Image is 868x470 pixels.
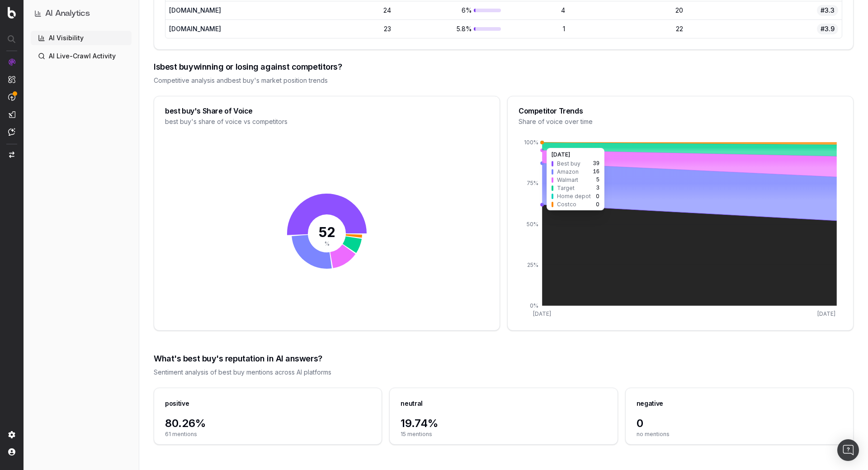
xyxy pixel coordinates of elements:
div: 23 [289,24,391,33]
div: Competitive analysis and best buy 's market position trends [154,76,854,85]
div: What's best buy's reputation in AI answers? [154,352,854,365]
div: Open Intercom Messenger [837,439,859,461]
div: 5.8% [398,24,501,33]
img: Setting [8,431,15,438]
img: Analytics [8,58,15,66]
img: Activation [8,93,15,101]
div: Sentiment analysis of best buy mentions across AI platforms [154,368,854,377]
div: Is best buy winning or losing against competitors? [154,61,854,73]
div: neutral [401,399,423,408]
span: 80.26% [165,416,371,431]
div: 24 [289,6,391,15]
div: Competitor Trends [519,107,842,114]
img: Switch project [9,152,14,158]
span: #3.3 [817,5,838,16]
tspan: 100% [524,139,538,146]
div: 6% [398,6,501,15]
div: negative [637,399,663,408]
span: no mentions [637,431,842,438]
a: AI Live-Crawl Activity [31,49,132,63]
div: 4 [508,6,565,15]
tspan: 52 [319,224,335,241]
div: 1 [508,24,565,33]
div: 22 [572,24,683,33]
div: Share of voice over time [519,117,842,126]
div: best buy's share of voice vs competitors [165,117,489,126]
h1: AI Analytics [45,7,90,20]
img: My account [8,448,15,456]
img: Studio [8,111,15,118]
span: 0 [637,416,842,431]
span: 15 mentions [401,431,606,438]
tspan: 75% [527,180,538,186]
div: best buy's Share of Voice [165,107,489,114]
span: 61 mentions [165,431,371,438]
img: Intelligence [8,76,15,83]
tspan: [DATE] [533,310,551,317]
div: [DOMAIN_NAME] [169,24,282,33]
div: 20 [572,6,683,15]
img: Assist [8,128,15,136]
div: positive [165,399,189,408]
span: 19.74% [401,416,606,431]
a: AI Visibility [31,31,132,45]
tspan: 50% [527,221,538,228]
tspan: 0% [530,302,538,309]
button: AI Analytics [34,7,128,20]
tspan: [DATE] [817,310,835,317]
div: [DOMAIN_NAME] [169,6,282,15]
tspan: % [325,241,330,247]
img: Botify logo [8,7,16,19]
span: #3.9 [817,24,838,34]
tspan: 25% [527,261,538,268]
